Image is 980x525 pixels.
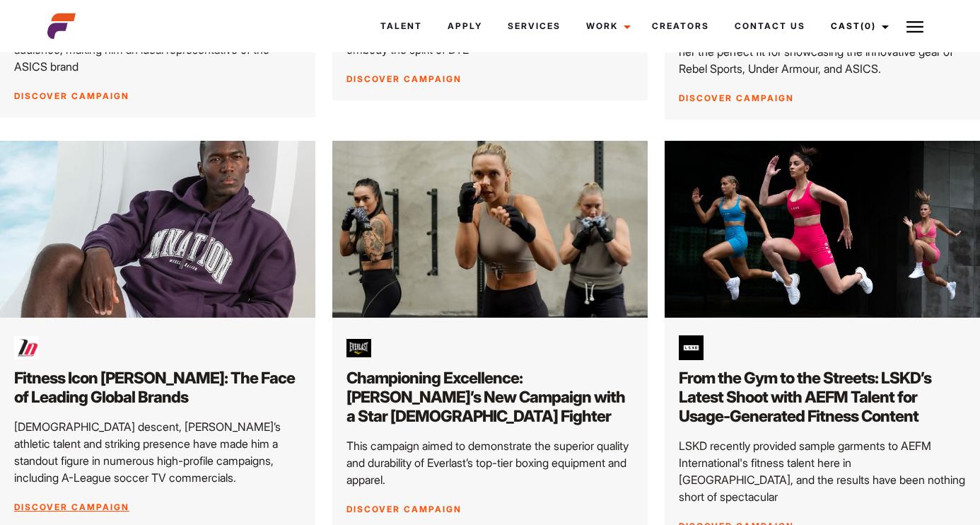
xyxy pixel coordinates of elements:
[14,91,129,101] a: Discover Campaign
[573,7,639,45] a: Work
[495,7,573,45] a: Services
[665,141,980,318] img: 1 13
[679,335,704,360] img: images 8
[679,93,794,103] a: Discover Campaign
[679,437,966,505] p: LSKD recently provided sample garments to AEFM International's fitness talent here in [GEOGRAPHIC...
[861,21,876,31] span: (0)
[346,504,462,514] a: Discover Campaign
[14,369,301,407] h2: Fitness Icon [PERSON_NAME]: The Face of Leading Global Brands
[346,74,462,84] a: Discover Campaign
[818,7,897,45] a: Cast(0)
[639,7,722,45] a: Creators
[346,437,634,488] p: This campaign aimed to demonstrate the superior quality and durability of Everlast’s top-tier box...
[14,335,39,360] img: download 2
[14,502,129,512] a: Discover Campaign
[47,12,76,40] img: cropped-aefm-brand-fav-22-square.png
[368,7,435,45] a: Talent
[906,18,923,35] img: Burger icon
[332,141,648,318] img: 1@3x scaled
[346,335,371,360] img: 0fee0c3f36a7fb8118b4f2526fa4a37d
[679,369,966,426] h2: From the Gym to the Streets: LSKD’s Latest Shoot with AEFM Talent for Usage-Generated Fitness Con...
[346,369,634,426] h2: Championing Excellence: [PERSON_NAME]’s New Campaign with a Star [DEMOGRAPHIC_DATA] Fighter
[14,418,301,486] p: [DEMOGRAPHIC_DATA] descent, [PERSON_NAME]’s athletic talent and striking presence have made him a...
[722,7,818,45] a: Contact Us
[435,7,495,45] a: Apply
